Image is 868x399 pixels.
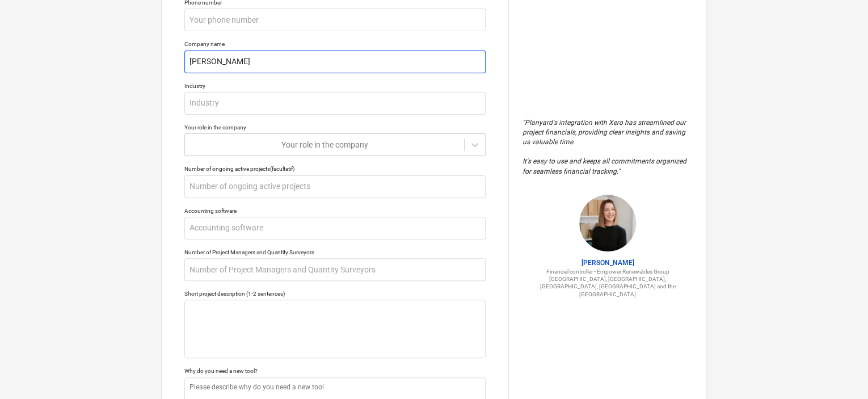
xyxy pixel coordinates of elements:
input: Number of Project Managers and Quantity Surveyors [184,258,486,281]
input: Your phone number [184,9,486,31]
input: Number of ongoing active projects [184,175,486,198]
img: Sharon Brown [579,195,636,251]
div: Industry [184,82,486,90]
p: [PERSON_NAME] [523,258,693,268]
div: Number of Project Managers and Quantity Surveyors [184,249,486,256]
p: [GEOGRAPHIC_DATA], [GEOGRAPHIC_DATA], [GEOGRAPHIC_DATA], [GEOGRAPHIC_DATA] and the [GEOGRAPHIC_DATA] [523,275,693,298]
div: Widget de chat [811,345,868,399]
input: Industry [184,92,486,115]
div: Why do you need a new tool? [184,367,486,375]
div: Short project description (1-2 sentences) [184,290,486,297]
div: Number of ongoing active projects (facultatif) [184,165,486,173]
iframe: Chat Widget [811,345,868,399]
div: Company name [184,40,486,48]
p: Financial controller - Empower Renewables Group [523,268,693,275]
div: Your role in the company [184,124,486,131]
div: Accounting software [184,207,486,215]
input: Company name [184,51,486,73]
p: " Planyard's integration with Xero has streamlined our project financials, providing clear insigh... [523,118,693,177]
input: Accounting software [184,217,486,240]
